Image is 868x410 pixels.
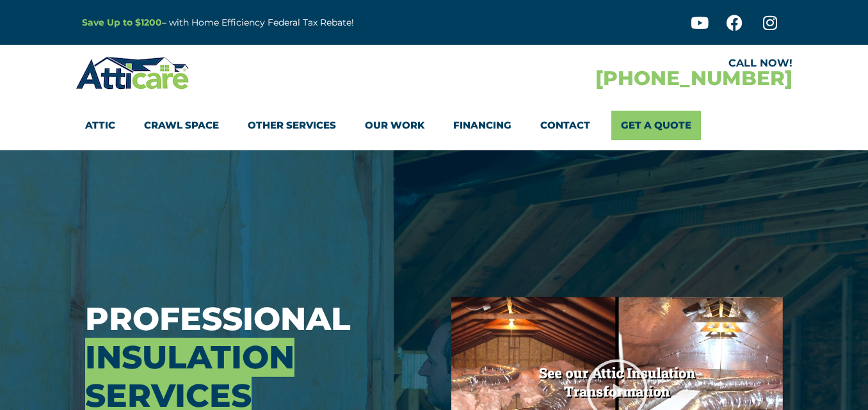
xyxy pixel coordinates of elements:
a: Contact [540,111,590,140]
a: Other Services [248,111,336,140]
p: – with Home Efficiency Federal Tax Rebate! [82,15,497,30]
nav: Menu [85,111,783,140]
a: Crawl Space [144,111,219,140]
a: Our Work [365,111,424,140]
a: Attic [85,111,115,140]
div: CALL NOW! [434,58,792,68]
a: Get A Quote [611,111,701,140]
a: Financing [453,111,511,140]
a: Save Up to $1200 [82,17,162,28]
